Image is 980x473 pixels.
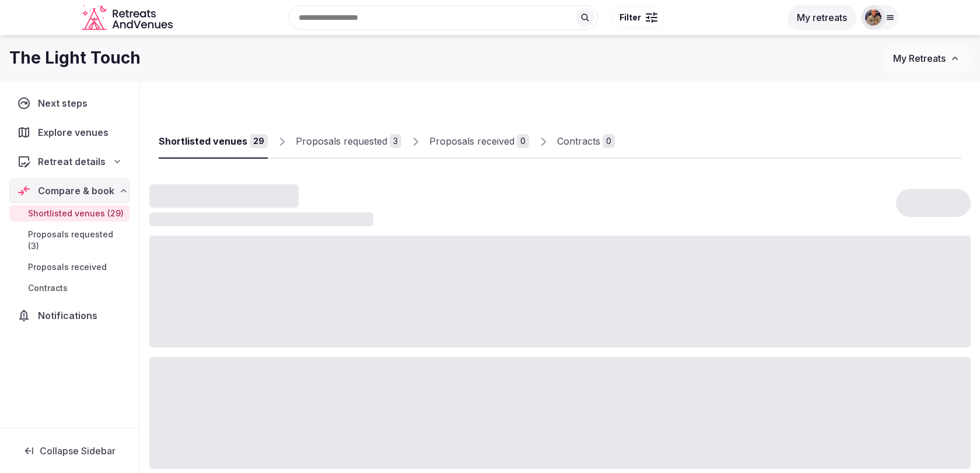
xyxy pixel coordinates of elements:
[612,6,665,29] button: Filter
[28,261,107,273] span: Proposals received
[557,125,615,159] a: Contracts0
[159,134,247,148] div: Shortlisted venues
[296,125,401,159] a: Proposals requested3
[9,91,129,115] a: Next steps
[296,134,387,148] div: Proposals requested
[787,12,856,23] a: My retreats
[9,205,129,222] a: Shortlisted venues (29)
[38,96,92,110] span: Next steps
[38,155,106,169] span: Retreat details
[893,52,946,64] span: My Retreats
[28,208,124,219] span: Shortlisted venues (29)
[787,5,856,30] button: My retreats
[882,44,971,73] button: My Retreats
[9,438,129,464] button: Collapse Sidebar
[9,303,129,328] a: Notifications
[38,125,113,139] span: Explore venues
[38,184,114,198] span: Compare & book
[159,125,268,159] a: Shortlisted venues29
[865,9,881,26] img: julen
[603,134,615,148] div: 0
[517,134,529,148] div: 0
[38,309,102,323] span: Notifications
[9,280,129,296] a: Contracts
[429,134,514,148] div: Proposals received
[429,125,529,159] a: Proposals received0
[9,259,129,275] a: Proposals received
[9,226,129,254] a: Proposals requested (3)
[82,5,175,31] svg: Retreats and Venues company logo
[9,47,141,69] h1: The Light Touch
[40,445,116,457] span: Collapse Sidebar
[82,5,175,31] a: Visit the homepage
[250,134,268,148] div: 29
[557,134,600,148] div: Contracts
[28,229,125,252] span: Proposals requested (3)
[619,12,641,23] span: Filter
[390,134,401,148] div: 3
[9,120,129,145] a: Explore venues
[28,282,68,294] span: Contracts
